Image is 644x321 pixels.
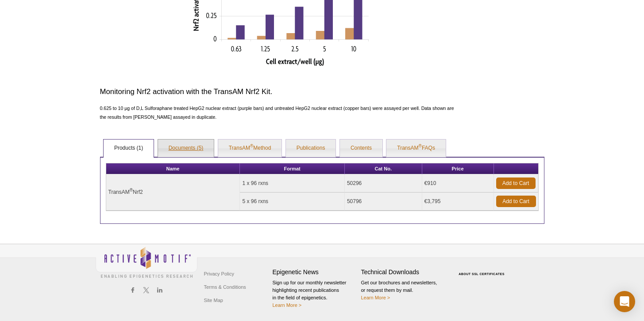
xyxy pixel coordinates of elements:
th: Price [422,163,494,174]
a: Learn More > [273,302,302,308]
sup: ® [130,188,133,193]
td: 1 x 96 rxns [240,174,344,193]
h4: Technical Downloads [361,268,445,276]
a: Add to Cart [496,177,536,189]
td: €3,795 [422,193,494,211]
td: 50296 [345,174,422,193]
span: 0.625 to 10 µg of D,L Sulforaphane treated HepG2 nuclear extract (purple bars) and untreated HepG... [100,106,454,120]
th: Name [106,163,240,174]
div: Open Intercom Messenger [614,291,635,312]
table: Click to Verify - This site chose Symantec SSL for secure e-commerce and confidential communicati... [450,260,516,279]
a: Site Map [202,294,225,307]
a: Terms & Conditions [202,280,248,294]
a: Contents [340,140,382,157]
th: Format [240,163,344,174]
p: Get our brochures and newsletters, or request them by mail. [361,279,445,302]
sup: ® [419,144,422,148]
img: Active Motif, [96,244,197,280]
td: €910 [422,174,494,193]
th: Cat No. [345,163,422,174]
a: Learn More > [361,295,390,300]
td: 5 x 96 rxns [240,193,344,211]
a: Publications [286,140,336,157]
a: ABOUT SSL CERTIFICATES [459,272,505,276]
sup: ® [250,144,253,148]
td: TransAM Nrf2 [106,174,240,211]
a: Privacy Policy [202,267,236,280]
td: 50796 [345,193,422,211]
a: Products (1) [104,140,154,157]
h3: Monitoring Nrf2 activation with the TransAM Nrf2 Kit. [100,87,460,97]
a: Add to Cart [496,196,536,207]
a: TransAM®Method [218,140,282,157]
p: Sign up for our monthly newsletter highlighting recent publications in the field of epigenetics. [273,279,357,309]
a: Documents (5) [158,140,214,157]
h4: Epigenetic News [273,268,357,276]
a: TransAM®FAQs [386,140,446,157]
